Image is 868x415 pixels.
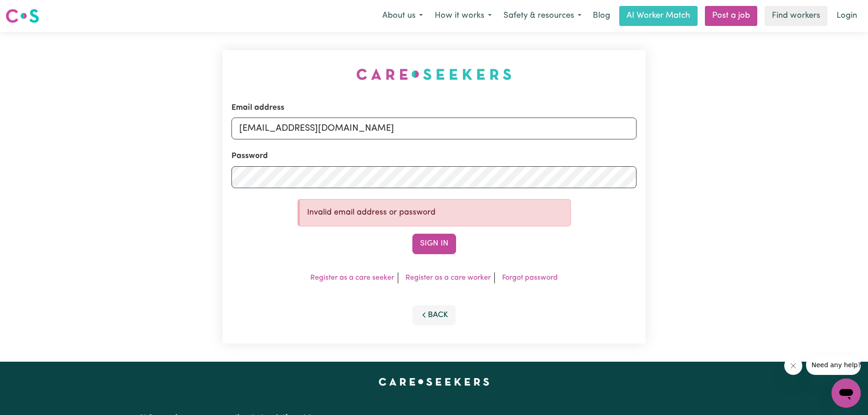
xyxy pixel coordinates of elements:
[429,6,498,26] button: How it works
[379,378,489,385] a: Careseekers home page
[231,102,284,114] label: Email address
[5,6,55,14] span: Need any help?
[765,6,827,26] a: Find workers
[784,357,802,375] iframe: Close message
[376,6,429,26] button: About us
[412,234,456,254] button: Sign In
[498,6,587,26] button: Safety & resources
[502,274,558,282] a: Forgot password
[5,5,39,26] a: Careseekers logo
[231,150,268,162] label: Password
[587,6,616,26] a: Blog
[307,207,563,219] p: Invalid email address or password
[619,6,698,26] a: AI Worker Match
[806,355,861,375] iframe: Message from company
[406,274,491,282] a: Register as a care worker
[5,8,39,24] img: Careseekers logo
[412,305,456,325] button: Back
[832,379,861,408] iframe: Button to launch messaging window
[310,274,394,282] a: Register as a care seeker
[705,6,757,26] a: Post a job
[831,6,863,26] a: Login
[231,118,637,139] input: Email address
